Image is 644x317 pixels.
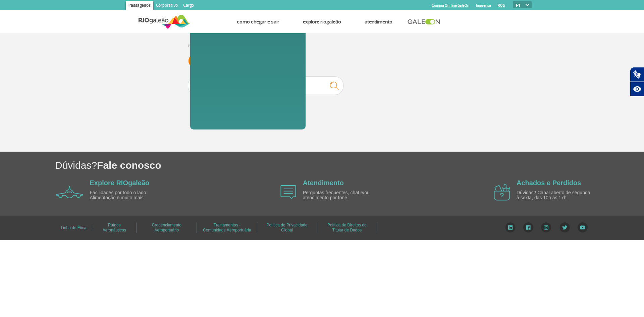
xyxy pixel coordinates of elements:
a: Explore RIOgaleão [303,18,341,25]
input: Digite o que procura [188,76,343,95]
a: Treinamentos - Comunidade Aeroportuária [203,220,251,235]
a: Imprensa [476,3,491,8]
a: Atendimento [365,18,392,25]
div: Plugin de acessibilidade da Hand Talk. [630,67,644,97]
a: Credenciamento Aeroportuário [152,220,181,235]
a: Voos [202,18,213,25]
img: LinkedIn [505,222,516,232]
a: Explore RIOgaleão [90,179,150,187]
span: Fale conosco [97,160,161,171]
p: Facilidades por todo o lado. Alimentação e muito mais. [90,190,167,201]
a: Atendimento [303,179,344,187]
p: Dúvidas? Canal aberto de segunda à sexta, das 10h às 17h. [517,190,594,201]
img: Instagram [541,222,551,232]
a: Passageiros [126,1,153,11]
a: Linha de Ética [61,223,86,232]
button: Abrir recursos assistivos. [630,82,644,97]
h1: Dúvidas? [55,158,644,172]
h3: Companhias Aéreas [188,53,456,70]
a: Política de Direitos do Titular de Dados [327,220,367,235]
a: Corporativo [153,1,180,11]
a: Compra On-line GaleOn [432,3,469,8]
a: Política de Privacidade Global [267,220,308,235]
img: airplane icon [56,186,83,198]
a: RQS [498,3,505,8]
img: airplane icon [494,184,510,201]
a: Como chegar e sair [237,18,279,25]
img: airplane icon [280,185,296,199]
img: Twitter [559,222,570,232]
a: Achados e Perdidos [517,179,581,187]
a: Ruídos Aeronáuticos [103,220,126,235]
img: Facebook [523,222,533,232]
a: Cargo [180,1,197,11]
p: Perguntas frequentes, chat e/ou atendimento por fone. [303,190,380,201]
img: YouTube [578,222,588,232]
a: Página Inicial [188,44,209,49]
button: Abrir tradutor de língua de sinais. [630,67,644,82]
